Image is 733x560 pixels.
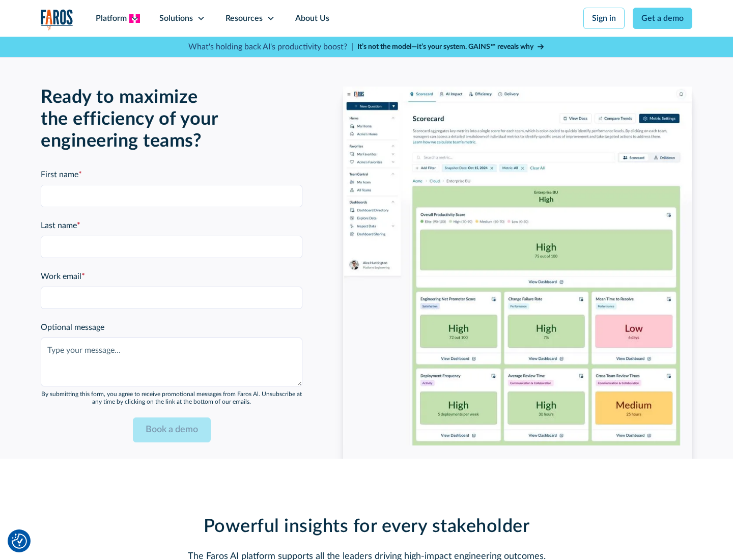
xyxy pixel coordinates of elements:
[12,534,27,549] img: Revisit consent button
[12,534,27,549] button: Cookie Settings
[41,169,302,181] label: First name
[96,12,127,24] div: Platform
[41,321,302,333] label: Optional message
[41,390,302,405] div: By submitting this form, you agree to receive promotional messages from Faros Al. Unsubscribe at ...
[357,43,533,50] strong: It’s not the model—it’s your system. GAINS™ reveals why
[41,169,302,442] form: Product Pages Form
[633,8,692,29] a: Get a demo
[133,417,211,442] input: Book a demo
[357,42,545,52] a: It’s not the model—it’s your system. GAINS™ reveals why
[41,9,73,30] a: home
[41,219,302,232] label: Last name
[41,9,73,30] img: Logo of the analytics and reporting company Faros.
[41,88,218,150] strong: Ready to maximize the efficiency of your engineering teams?
[225,12,263,24] div: Resources
[583,8,625,29] a: Sign in
[41,270,302,283] label: Work email
[159,12,193,24] div: Solutions
[122,516,611,538] h2: Powerful insights for every stakeholder
[188,41,353,53] p: What's holding back AI's productivity boost? |
[343,87,692,445] img: Scorecard dashboard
